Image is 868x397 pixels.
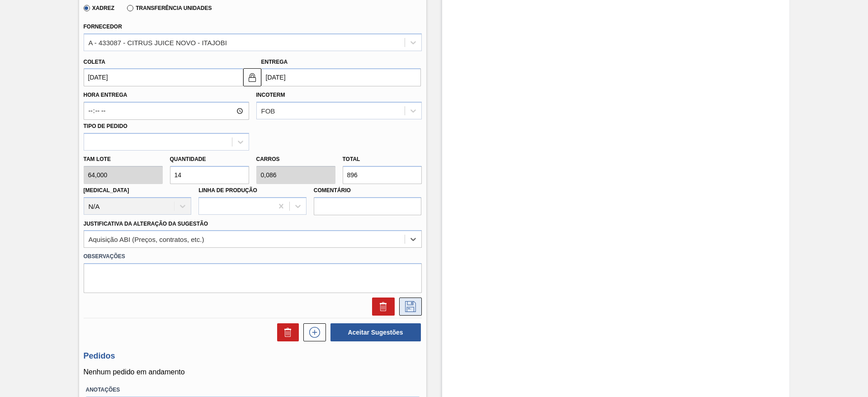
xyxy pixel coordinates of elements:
label: Xadrez [84,5,115,11]
div: A - 433087 - CITRUS JUICE NOVO - ITAJOBI [89,38,227,46]
div: FOB [261,107,275,115]
label: Incoterm [256,92,285,98]
label: Tam lote [84,153,163,166]
div: Aceitar Sugestões [326,322,422,342]
label: Fornecedor [84,24,122,30]
div: Aquisição ABI (Preços, contratos, etc.) [89,236,204,243]
label: Comentário [314,184,422,197]
label: Anotações [86,383,420,397]
label: Linha de Produção [198,187,257,194]
label: Transferência Unidades [127,5,212,11]
input: dd/mm/yyyy [261,68,421,86]
label: Hora Entrega [84,89,249,102]
div: Nova sugestão [299,323,326,341]
label: Quantidade [170,156,206,162]
label: Entrega [261,59,288,65]
img: locked [247,72,258,83]
input: dd/mm/yyyy [84,68,243,86]
label: Observações [84,250,422,263]
h3: Pedidos [84,351,422,361]
label: Coleta [84,59,105,65]
div: Salvar Sugestão [395,298,422,316]
label: Justificativa da Alteração da Sugestão [84,221,208,227]
div: Excluir Sugestões [273,323,299,341]
label: Carros [256,156,280,162]
div: Excluir Sugestão [368,298,395,316]
label: Tipo de pedido [84,123,127,129]
p: Nenhum pedido em andamento [84,368,422,376]
label: [MEDICAL_DATA] [84,187,129,194]
button: locked [243,68,261,86]
label: Total [343,156,360,162]
button: Aceitar Sugestões [330,323,421,341]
